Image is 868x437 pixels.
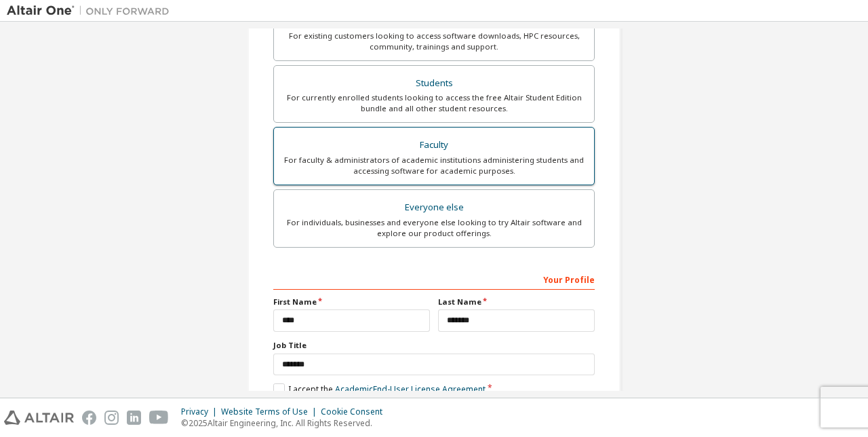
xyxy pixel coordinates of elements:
[321,406,391,417] div: Cookie Consent
[273,268,595,290] div: Your Profile
[282,136,586,155] div: Faculty
[282,92,586,114] div: For currently enrolled students looking to access the free Altair Student Edition bundle and all ...
[273,383,486,395] label: I accept the
[127,411,141,425] img: linkedin.svg
[335,383,486,395] a: Academic End-User License Agreement
[181,406,221,417] div: Privacy
[82,411,96,425] img: facebook.svg
[438,297,595,307] label: Last Name
[149,411,169,425] img: youtube.svg
[282,217,586,239] div: For individuals, businesses and everyone else looking to try Altair software and explore our prod...
[282,155,586,176] div: For faculty & administrators of academic institutions administering students and accessing softwa...
[4,411,74,425] img: altair_logo.svg
[273,297,430,307] label: First Name
[7,4,176,18] img: Altair One
[273,340,595,351] label: Job Title
[221,406,321,417] div: Website Terms of Use
[282,198,586,217] div: Everyone else
[282,74,586,93] div: Students
[181,417,391,429] p: © 2025 Altair Engineering, Inc. All Rights Reserved.
[104,411,119,425] img: instagram.svg
[282,31,586,52] div: For existing customers looking to access software downloads, HPC resources, community, trainings ...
